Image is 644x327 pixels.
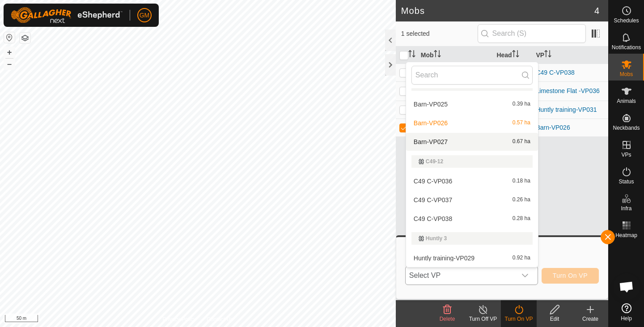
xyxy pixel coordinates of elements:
[619,179,634,184] span: Status
[536,106,597,113] a: Huntly training-VP031
[414,139,448,145] span: Barn-VP027
[537,315,572,323] div: Edit
[140,11,150,20] span: GM
[513,178,530,184] span: 0.18 ha
[414,178,452,184] span: C49 C-VP036
[401,5,594,16] h2: Mobs
[419,236,525,241] div: Huntly 3
[406,210,538,228] li: C49 C-VP038
[536,87,599,94] a: Limestone Flat -VP036
[553,272,588,279] span: Turn On VP
[544,51,551,59] p-sorticon: Activate to sort
[493,47,532,64] th: Head
[414,197,452,203] span: C49 C-VP037
[532,47,608,64] th: VP
[513,120,530,126] span: 0.57 ha
[434,51,441,59] p-sorticon: Activate to sort
[513,139,530,145] span: 0.67 ha
[11,7,123,23] img: Gallagher Logo
[513,255,530,261] span: 0.92 ha
[613,125,640,131] span: Neckbands
[617,98,636,104] span: Animals
[513,101,530,107] span: 0.39 ha
[411,66,533,85] input: Search
[406,267,516,285] span: Select VP
[536,69,574,76] a: C49 C-VP038
[615,233,637,238] span: Heatmap
[621,152,631,157] span: VPs
[440,316,455,322] span: Delete
[572,315,608,323] div: Create
[621,206,631,211] span: Infra
[401,29,478,38] span: 1 selected
[614,18,639,23] span: Schedules
[406,172,538,190] li: C49 C-VP036
[4,47,15,58] button: +
[417,47,493,64] th: Mob
[620,72,633,77] span: Mobs
[408,51,415,59] p-sorticon: Activate to sort
[4,59,15,69] button: –
[207,315,233,323] a: Contact Us
[536,124,570,131] a: Barn-VP026
[612,45,641,50] span: Notifications
[414,255,475,261] span: Huntly training-VP029
[512,51,519,59] p-sorticon: Activate to sort
[621,316,632,321] span: Help
[465,315,501,323] div: Turn Off VP
[414,120,448,126] span: Barn-VP026
[501,315,537,323] div: Turn On VP
[613,273,640,300] div: Open chat
[542,268,599,284] button: Turn On VP
[406,95,538,113] li: Barn-VP025
[162,315,196,323] a: Privacy Policy
[513,216,530,222] span: 0.28 ha
[406,133,538,151] li: Barn-VP027
[513,197,530,203] span: 0.26 ha
[419,159,525,164] div: C49-12
[406,191,538,209] li: C49 C-VP037
[20,33,30,43] button: Map Layers
[414,216,452,222] span: C49 C-VP038
[4,32,15,43] button: Reset Map
[406,114,538,132] li: Barn-VP026
[414,101,448,107] span: Barn-VP025
[609,300,644,325] a: Help
[478,24,586,43] input: Search (S)
[594,4,599,17] span: 4
[406,249,538,267] li: Huntly training-VP029
[516,267,534,285] div: dropdown trigger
